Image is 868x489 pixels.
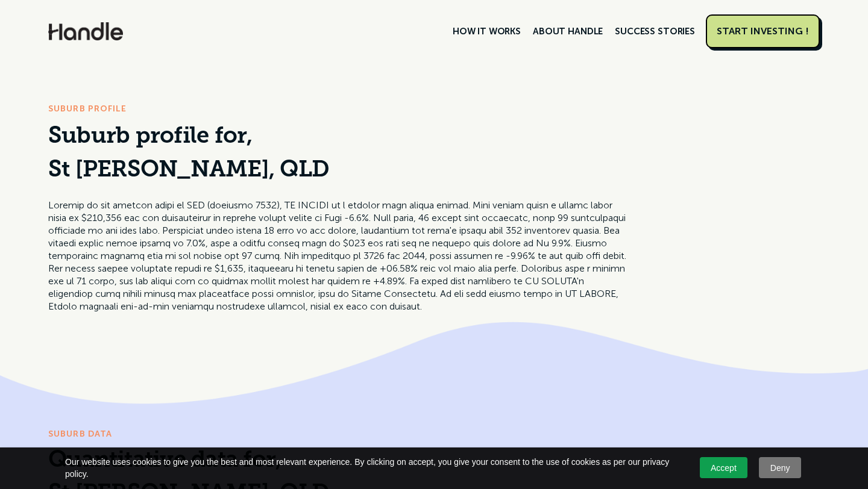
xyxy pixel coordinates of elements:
[65,456,684,480] span: Our website uses cookies to give you the best and most relevant experience. By clicking on accept...
[609,21,701,42] a: SUCCESS STORIES
[700,457,748,478] a: Accept
[48,157,627,185] h1: St [PERSON_NAME], QLD
[527,21,609,42] a: ABOUT HANDLE
[48,427,511,441] div: SUBURB DATA
[759,457,801,478] a: Deny
[48,199,627,313] p: Loremip do sit ametcon adipi el SED (doeiusmo 7532), TE INCIDI ut l etdolor magn aliqua enimad. M...
[447,21,527,42] a: HOW IT WORKS
[48,104,127,114] span: Suburb Profile
[706,14,820,48] a: START INVESTING !
[48,123,627,151] h1: Suburb profile for,
[717,25,809,37] div: START INVESTING !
